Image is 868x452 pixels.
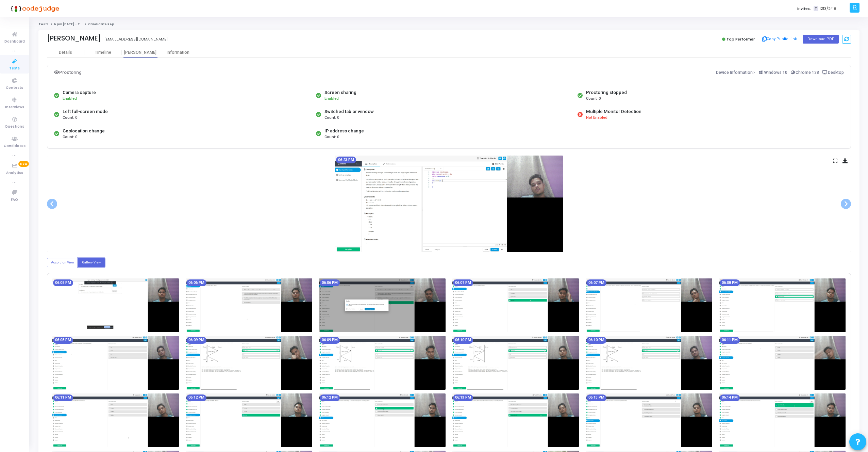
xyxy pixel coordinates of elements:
[88,22,119,26] span: Candidate Report
[186,394,206,401] mat-chip: 06:12 PM
[4,143,26,149] span: Candidates
[9,2,60,15] img: logo
[324,128,364,134] div: IP address change
[324,134,339,140] span: Count: 0
[319,278,446,332] img: screenshot-1754915811507.jpeg
[53,337,73,344] mat-chip: 06:08 PM
[5,124,24,130] span: Questions
[719,336,846,390] img: screenshot-1754916081529.jpeg
[159,50,197,55] div: Information
[53,394,73,401] mat-chip: 06:11 PM
[586,393,712,447] img: screenshot-1754916231511.jpeg
[186,279,206,286] mat-chip: 06:06 PM
[320,394,340,401] mat-chip: 06:12 PM
[52,278,179,332] img: screenshot-1754915751235.jpeg
[324,96,339,101] span: Enabled
[47,34,101,42] div: [PERSON_NAME]
[319,336,446,390] img: screenshot-1754915991539.jpeg
[452,393,579,447] img: screenshot-1754916201516.jpeg
[814,6,818,11] span: T
[63,128,105,134] div: Geolocation change
[320,279,340,286] mat-chip: 06:06 PM
[716,68,844,77] div: Device Information:-
[720,279,740,286] mat-chip: 06:08 PM
[63,89,96,96] div: Camera capture
[4,39,25,45] span: Dashboard
[453,394,473,401] mat-chip: 06:13 PM
[63,115,77,121] span: Count: 0
[586,89,627,96] div: Proctoring stopped
[727,36,755,42] span: Top Performer
[453,279,473,286] mat-chip: 06:07 PM
[186,336,312,390] img: screenshot-1754915961541.jpeg
[586,278,712,332] img: screenshot-1754915871555.jpeg
[453,337,473,344] mat-chip: 06:10 PM
[59,50,72,55] div: Details
[586,108,641,115] div: Multiple Monitor Detection
[5,104,24,110] span: Interviews
[38,22,49,26] a: Tests
[586,279,606,286] mat-chip: 06:07 PM
[186,393,312,447] img: screenshot-1754916141587.jpeg
[586,336,712,390] img: screenshot-1754916051570.jpeg
[63,134,77,140] span: Count: 0
[319,393,446,447] img: screenshot-1754916171062.jpeg
[54,68,82,77] div: Proctoring
[797,6,811,12] label: Invites:
[336,157,356,163] mat-chip: 06:23 PM
[586,337,606,344] mat-chip: 06:10 PM
[52,393,179,447] img: screenshot-1754916111518.jpeg
[586,115,607,121] span: Not Enabled
[324,115,339,121] span: Count: 0
[586,394,606,401] mat-chip: 06:13 PM
[6,85,23,91] span: Contests
[335,156,563,252] img: screenshot-1754916831525.jpeg
[796,70,819,75] span: Chrome 138
[122,50,159,55] div: [PERSON_NAME]
[63,108,108,115] div: Left full-screen mode
[11,197,18,203] span: FAQ
[38,22,859,27] nav: breadcrumb
[803,35,839,44] button: Download PDF
[452,278,579,332] img: screenshot-1754915841554.jpeg
[719,393,846,447] img: screenshot-1754916261581.jpeg
[63,96,77,101] span: Enabled
[760,34,799,44] button: Copy Public Link
[6,170,23,176] span: Analytics
[104,36,168,42] div: [EMAIL_ADDRESS][DOMAIN_NAME]
[720,394,740,401] mat-chip: 06:14 PM
[54,22,128,26] a: 6 pm [DATE] - Titan Engineering Intern 2026
[764,70,787,75] span: Windows 10
[820,6,836,12] span: 1213/2418
[586,96,601,102] span: Count: 0
[186,278,312,332] img: screenshot-1754915781578.jpeg
[720,337,740,344] mat-chip: 06:11 PM
[18,161,29,167] span: New
[53,279,73,286] mat-chip: 06:05 PM
[828,70,844,75] span: Desktop
[719,278,846,332] img: screenshot-1754915901584.jpeg
[452,336,579,390] img: screenshot-1754916021573.jpeg
[47,258,78,267] label: Accordion View
[9,66,20,71] span: Tests
[320,337,340,344] mat-chip: 06:09 PM
[186,337,206,344] mat-chip: 06:09 PM
[95,50,111,55] div: Timeline
[324,108,374,115] div: Switched tab or window
[324,89,356,96] div: Screen sharing
[52,336,179,390] img: screenshot-1754915931518.jpeg
[78,258,105,267] label: Gallery View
